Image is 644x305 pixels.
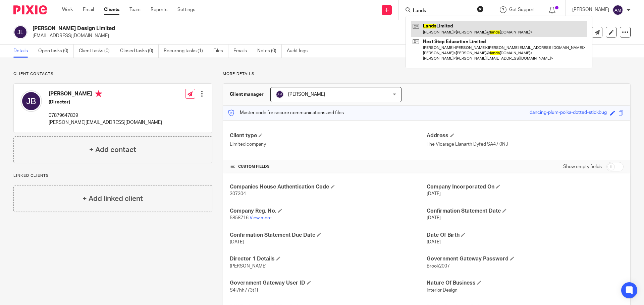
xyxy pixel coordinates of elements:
[427,141,624,148] p: The Vicarage Llanarth Dyfed SA47 0NJ
[230,255,427,262] h4: Director 1 Details
[223,71,631,77] p: More details
[13,25,28,39] img: svg%3E
[572,6,609,13] p: [PERSON_NAME]
[230,192,246,196] span: 307304
[13,71,212,77] p: Client contacts
[33,25,438,32] h2: [PERSON_NAME] Design Limited
[427,255,624,262] h4: Government Gateway Password
[509,7,535,12] span: Get Support
[129,6,141,13] a: Team
[427,208,624,215] h4: Confirmation Statement Date
[288,92,325,97] span: [PERSON_NAME]
[20,90,42,112] img: svg%3E
[13,5,47,14] img: Pixie
[257,45,282,58] a: Notes (0)
[427,132,624,139] h4: Address
[230,208,427,215] h4: Company Reg. No.
[120,45,159,58] a: Closed tasks (0)
[83,194,143,204] h4: + Add linked client
[427,192,441,196] span: [DATE]
[427,288,458,293] span: Interior Design
[62,6,73,13] a: Work
[230,240,244,244] span: [DATE]
[427,280,624,287] h4: Nature Of Business
[164,45,208,58] a: Recurring tasks (1)
[427,216,441,220] span: [DATE]
[230,288,258,293] span: S4i7hh773t1l
[177,6,195,13] a: Settings
[230,132,427,139] h4: Client type
[287,45,313,58] a: Audit logs
[230,91,264,98] h3: Client manager
[49,99,162,105] h5: (Director)
[612,5,623,15] img: svg%3E
[230,164,427,169] h4: CUSTOM FIELDS
[79,45,115,58] a: Client tasks (0)
[33,32,539,39] p: [EMAIL_ADDRESS][DOMAIN_NAME]
[49,90,162,99] h4: [PERSON_NAME]
[49,112,162,119] p: 07879647839
[230,141,427,148] p: Limited company
[477,6,484,12] button: Clear
[49,119,162,126] p: [PERSON_NAME][EMAIL_ADDRESS][DOMAIN_NAME]
[427,183,624,190] h4: Company Incorporated On
[412,8,473,14] input: Search
[13,173,212,178] p: Linked clients
[13,45,33,58] a: Details
[250,216,272,220] a: View more
[427,232,624,239] h4: Date Of Birth
[230,280,427,287] h4: Government Gateway User ID
[230,216,249,220] span: 5858716
[427,264,450,269] span: Brook2007
[233,45,252,58] a: Emails
[427,240,441,244] span: [DATE]
[230,264,267,269] span: [PERSON_NAME]
[83,6,94,13] a: Email
[230,183,427,190] h4: Companies House Authentication Code
[89,145,136,155] h4: + Add contact
[228,109,344,116] p: Master code for secure communications and files
[104,6,119,13] a: Clients
[38,45,74,58] a: Open tasks (0)
[213,45,228,58] a: Files
[95,90,102,97] i: Primary
[276,90,284,98] img: svg%3E
[530,109,607,117] div: dancing-plum-polka-dotted-stickbug
[230,232,427,239] h4: Confirmation Statement Due Date
[151,6,167,13] a: Reports
[563,163,602,170] label: Show empty fields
